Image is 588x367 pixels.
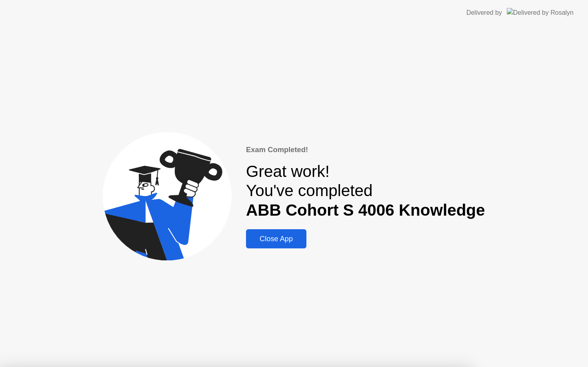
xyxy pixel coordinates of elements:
[466,8,502,18] div: Delivered by
[246,162,485,220] div: Great work! You've completed
[507,8,574,17] img: Delivered by Rosalyn
[248,235,304,243] div: Close App
[246,201,485,219] b: ABB Cohort S 4006 Knowledge
[246,144,485,155] div: Exam Completed!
